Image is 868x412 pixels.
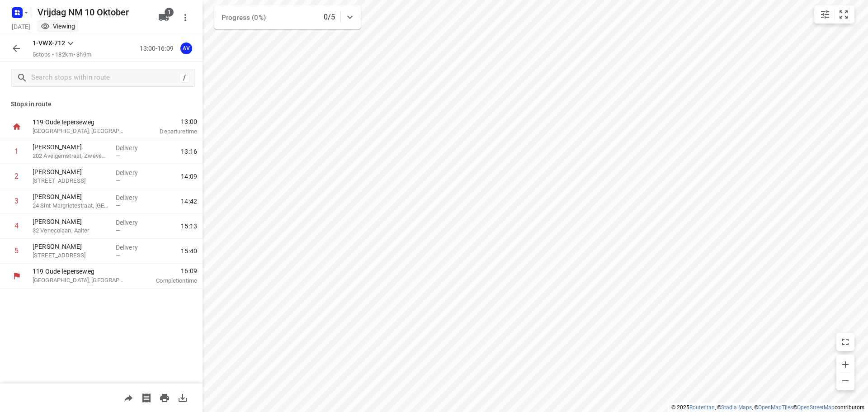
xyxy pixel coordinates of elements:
[14,197,19,205] div: 3
[137,276,197,285] p: Completion time
[177,44,195,52] span: Assigned to Axel Verzele
[14,147,19,156] div: 1
[181,246,197,256] span: 15:40
[14,222,19,230] div: 4
[214,5,361,29] div: Progress (0%)0/5
[33,38,65,48] p: 1-VWX-712
[116,143,149,152] p: Delivery
[33,152,108,161] p: 202 Avelgemstraat, Zwevegem
[671,404,864,411] li: © 2025 , © , © © contributors
[137,393,156,402] span: Print shipping labels
[33,251,108,260] p: 40 Gentstraat, Oostrozebeke
[758,404,793,411] a: OpenMapTiles
[116,218,149,227] p: Delivery
[181,147,197,156] span: 13:16
[116,243,149,252] p: Delivery
[816,5,834,24] button: Map settings
[116,252,120,259] span: —
[31,71,179,85] input: Search stops within route
[156,393,174,402] span: Print route
[41,22,75,31] div: Viewing
[116,168,149,177] p: Delivery
[33,267,127,276] p: 119 Oude Ieperseweg
[181,197,197,206] span: 14:42
[33,192,108,201] p: [PERSON_NAME]
[179,73,189,83] div: /
[14,246,19,255] div: 5
[181,172,197,181] span: 14:09
[222,14,266,22] span: Progress (0%)
[176,9,194,27] button: More
[33,167,108,176] p: [PERSON_NAME]
[33,142,108,152] p: [PERSON_NAME]
[33,226,108,235] p: 32 Venecolaan, Aalter
[137,127,197,136] p: Departure time
[116,152,120,159] span: —
[116,177,120,184] span: —
[116,227,120,234] span: —
[33,201,108,210] p: 24 Sint-Margrietestraat, [GEOGRAPHIC_DATA]
[721,404,752,411] a: Stadia Maps
[33,118,127,127] p: 119 Oude Ieperseweg
[814,5,854,24] div: small contained button group
[14,172,19,180] div: 2
[140,44,177,53] p: 13:00-16:09
[137,117,197,126] span: 13:00
[11,99,192,109] p: Stops in route
[181,222,197,231] span: 15:13
[835,5,853,24] button: Fit zoom
[116,193,149,202] p: Delivery
[165,8,174,17] span: 1
[33,127,127,136] p: [GEOGRAPHIC_DATA], [GEOGRAPHIC_DATA]
[33,217,108,226] p: [PERSON_NAME]
[155,9,173,27] button: 1
[137,266,197,275] span: 16:09
[119,393,137,402] span: Share route
[33,51,91,59] p: 5 stops • 182km • 3h9m
[174,393,192,402] span: Download route
[324,12,335,23] p: 0/5
[689,404,715,411] a: Routetitan
[33,176,108,185] p: [STREET_ADDRESS]
[33,242,108,251] p: [PERSON_NAME]
[33,276,127,285] p: [GEOGRAPHIC_DATA], [GEOGRAPHIC_DATA]
[797,404,835,411] a: OpenStreetMap
[116,202,120,209] span: —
